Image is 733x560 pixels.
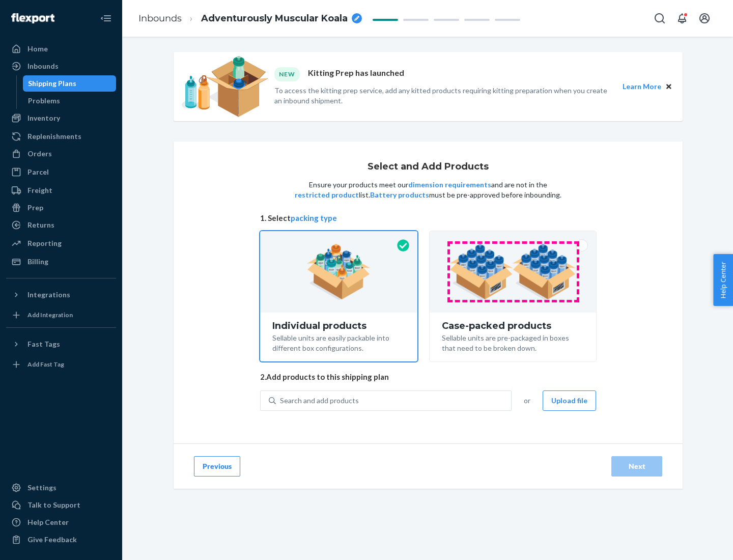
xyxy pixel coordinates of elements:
button: Fast Tags [6,336,116,352]
button: Previous [194,456,240,477]
button: Battery products [370,190,429,200]
div: Talk to Support [27,500,80,510]
button: Integrations [6,287,116,303]
img: individual-pack.facf35554cb0f1810c75b2bd6df2d64e.png [307,244,371,300]
button: Open account menu [694,8,715,29]
div: Problems [28,96,60,106]
a: Problems [23,93,117,109]
button: Open notifications [672,8,692,29]
ol: breadcrumbs [130,4,370,34]
h1: Select and Add Products [368,162,489,172]
div: Sellable units are easily packable into different box configurations. [272,331,405,353]
button: Next [611,456,662,477]
div: Sellable units are pre-packaged in boxes that need to be broken down. [442,331,584,353]
div: Replenishments [27,131,81,142]
span: or [524,396,530,406]
div: Shipping Plans [28,78,76,89]
a: Help Center [6,514,116,530]
div: Settings [27,483,57,493]
a: Freight [6,182,116,199]
div: Add Fast Tag [27,360,64,369]
div: Give Feedback [27,535,77,545]
a: Add Integration [6,307,116,323]
img: case-pack.59cecea509d18c883b923b81aeac6d0b.png [449,244,576,300]
div: Search and add products [280,396,359,406]
a: Add Fast Tag [6,356,116,373]
div: Billing [27,257,48,267]
div: Prep [27,203,43,213]
a: Home [6,41,116,57]
button: Close [663,81,674,92]
a: Reporting [6,235,116,251]
span: Adventurously Muscular Koala [201,12,348,25]
a: Replenishments [6,128,116,145]
button: Close Navigation [96,8,116,29]
a: Settings [6,480,116,496]
a: Billing [6,254,116,270]
a: Returns [6,217,116,233]
button: packing type [291,213,337,223]
button: Help Center [713,254,733,306]
div: Individual products [272,321,405,331]
a: Prep [6,200,116,216]
p: To access the kitting prep service, add any kitted products requiring kitting preparation when yo... [274,86,613,106]
p: Kitting Prep has launched [308,67,404,81]
div: Add Integration [27,311,73,319]
a: Inbounds [138,13,182,24]
button: Learn More [623,81,661,92]
a: Shipping Plans [23,75,117,92]
a: Orders [6,146,116,162]
div: Case-packed products [442,321,584,331]
div: Next [620,461,654,471]
div: Reporting [27,238,62,248]
button: restricted product [295,190,359,200]
p: Ensure your products meet our and are not in the list. must be pre-approved before inbounding. [294,180,562,200]
div: Inbounds [27,61,59,71]
div: Orders [27,149,52,159]
a: Inbounds [6,58,116,74]
a: Talk to Support [6,497,116,513]
a: Inventory [6,110,116,126]
div: Inventory [27,113,60,123]
div: Parcel [27,167,49,177]
div: Help Center [27,517,69,527]
div: Integrations [27,290,70,300]
button: Upload file [543,390,596,411]
div: Freight [27,185,52,195]
div: Fast Tags [27,339,60,349]
button: Open Search Box [650,8,670,29]
span: 1. Select [260,213,596,223]
span: 2. Add products to this shipping plan [260,372,596,382]
div: Returns [27,220,54,230]
div: NEW [274,67,300,81]
button: dimension requirements [408,180,491,190]
div: Home [27,44,48,54]
button: Give Feedback [6,531,116,548]
a: Parcel [6,164,116,180]
img: Flexport logo [11,13,54,23]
